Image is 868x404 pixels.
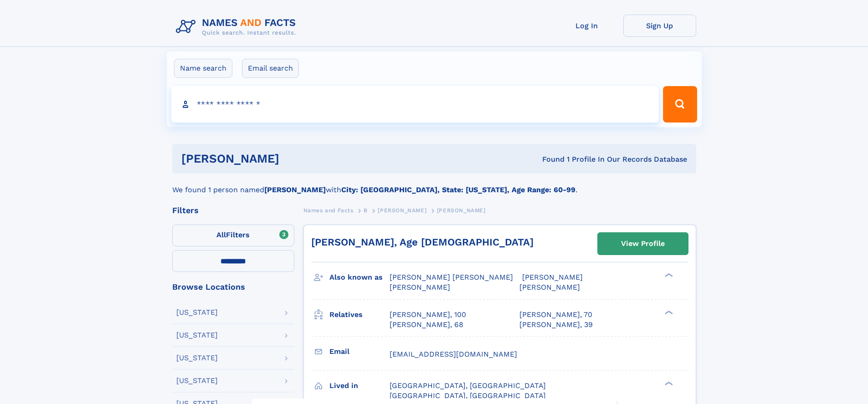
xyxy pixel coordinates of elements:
[598,233,688,255] a: View Profile
[522,273,583,281] span: [PERSON_NAME]
[378,207,426,214] span: [PERSON_NAME]
[341,185,575,194] b: City: [GEOGRAPHIC_DATA], State: [US_STATE], Age Range: 60-99
[411,154,687,164] div: Found 1 Profile In Our Records Database
[329,344,390,359] h3: Email
[329,307,390,322] h3: Relatives
[390,381,546,390] span: [GEOGRAPHIC_DATA], [GEOGRAPHIC_DATA]
[176,309,218,316] div: [US_STATE]
[176,377,218,384] div: [US_STATE]
[663,309,673,315] div: ❯
[378,205,426,216] a: [PERSON_NAME]
[621,233,665,254] div: View Profile
[519,283,580,291] span: [PERSON_NAME]
[663,86,697,123] button: Search Button
[176,332,218,339] div: [US_STATE]
[663,380,673,386] div: ❯
[519,310,592,320] a: [PERSON_NAME], 70
[176,354,218,362] div: [US_STATE]
[174,59,232,78] label: Name search
[181,153,411,164] h1: [PERSON_NAME]
[390,391,546,400] span: [GEOGRAPHIC_DATA], [GEOGRAPHIC_DATA]
[242,59,299,78] label: Email search
[329,270,390,285] h3: Also known as
[390,320,463,330] a: [PERSON_NAME], 68
[172,283,294,291] div: Browse Locations
[390,350,517,358] span: [EMAIL_ADDRESS][DOMAIN_NAME]
[171,86,659,123] input: search input
[172,206,294,215] div: Filters
[303,205,354,216] a: Names and Facts
[264,185,326,194] b: [PERSON_NAME]
[437,207,486,214] span: [PERSON_NAME]
[329,378,390,394] h3: Lived in
[623,15,696,37] a: Sign Up
[663,272,673,278] div: ❯
[364,205,368,216] a: B
[550,15,623,37] a: Log In
[172,225,294,246] label: Filters
[172,174,696,195] div: We found 1 person named with .
[519,320,593,330] a: [PERSON_NAME], 39
[390,283,450,291] span: [PERSON_NAME]
[311,236,534,248] a: [PERSON_NAME], Age [DEMOGRAPHIC_DATA]
[172,15,303,39] img: Logo Names and Facts
[216,230,226,239] span: All
[364,207,368,214] span: B
[390,273,513,281] span: [PERSON_NAME] [PERSON_NAME]
[390,310,466,320] a: [PERSON_NAME], 100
